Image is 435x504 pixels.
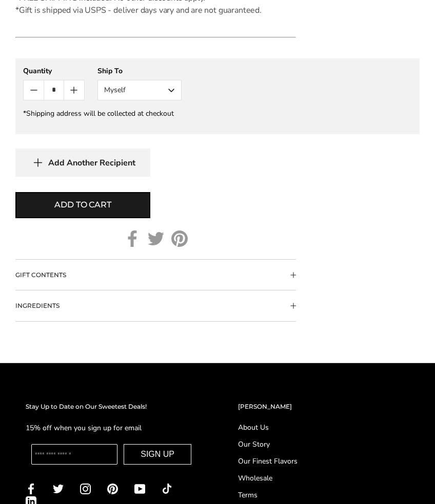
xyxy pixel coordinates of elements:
button: Count plus [64,80,84,100]
input: Enter your email [31,444,117,465]
a: About Us [238,422,409,433]
a: Wholesale [238,473,409,484]
a: Our Finest Flavors [238,456,409,467]
input: Quantity [44,80,64,100]
a: Our Story [238,439,409,450]
a: TikTok [162,482,172,494]
p: 15% off when you sign up for email [26,422,197,434]
div: Ship To [97,66,182,76]
a: Pinterest [107,482,118,494]
a: Pinterest [171,230,188,247]
a: Facebook [124,230,141,247]
gfm-form: New recipient [15,58,420,134]
h2: [PERSON_NAME] [238,402,409,412]
h2: Stay Up to Date on Our Sweetest Deals! [26,402,197,412]
iframe: Sign Up via Text for Offers [8,465,106,496]
button: SIGN UP [124,444,191,465]
div: *Gift is shipped via USPS - deliver days vary and are not guaranteed. [15,4,296,16]
button: Collapsible block button [15,260,296,290]
button: Add Another Recipient [15,149,150,177]
span: Add Another Recipient [48,158,135,168]
a: Terms [238,490,409,500]
a: Twitter [148,230,164,247]
div: *Shipping address will be collected at checkout [23,109,412,118]
div: Quantity [23,66,85,76]
a: YouTube [134,482,145,494]
button: Add to cart [15,192,150,218]
button: Count minus [24,80,44,100]
button: Collapsible block button [15,290,296,321]
button: Myself [97,80,182,100]
span: Add to cart [54,199,111,211]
